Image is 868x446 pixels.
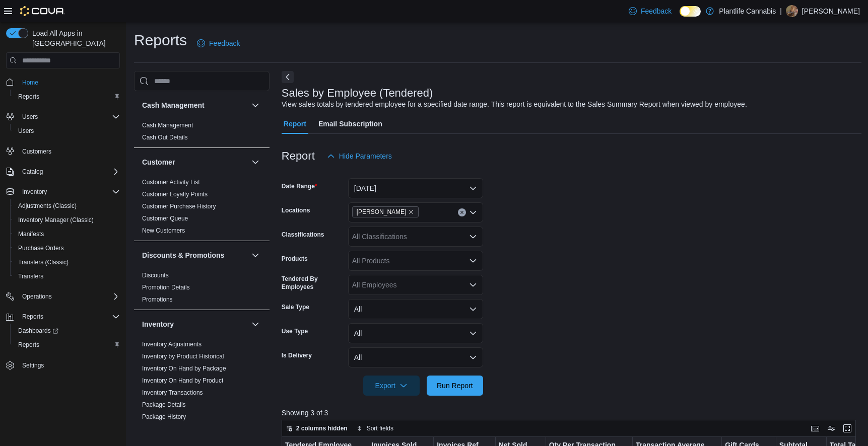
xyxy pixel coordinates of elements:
span: Customer Activity List [142,178,200,186]
h3: Report [282,150,315,162]
span: Inventory On Hand by Package [142,364,226,373]
button: Transfers [10,269,124,283]
span: Reports [14,91,120,103]
span: Operations [22,292,52,301]
span: Users [14,125,120,137]
span: Settings [22,361,44,369]
button: Export [363,376,420,396]
button: All [348,323,483,343]
span: Feedback [209,38,240,48]
button: Discounts & Promotions [249,249,261,261]
span: Purchase Orders [18,244,64,252]
button: All [348,299,483,319]
img: Cova [20,6,65,16]
p: | [780,5,782,17]
span: Hide Parameters [339,151,392,161]
button: 2 columns hidden [282,422,352,434]
a: Dashboards [10,324,124,338]
span: Feedback [641,6,672,16]
span: Purchase Orders [14,242,120,254]
button: Reports [2,310,124,324]
span: Users [18,127,34,135]
label: Tendered By Employees [282,275,344,291]
span: Product Expirations [142,425,194,433]
button: Inventory [249,318,261,330]
a: Customers [18,145,55,158]
button: Enter fullscreen [841,422,853,434]
label: Date Range [282,182,317,190]
span: Home [22,79,38,87]
span: Promotion Details [142,283,190,291]
span: Run Report [437,381,473,391]
span: Adjustments (Classic) [14,200,120,212]
label: Products [282,255,308,263]
label: Use Type [282,327,308,335]
span: Customers [18,145,120,158]
span: Package Details [142,401,186,409]
span: Inventory Adjustments [142,340,202,348]
span: Reports [18,341,39,349]
span: Inventory [18,186,120,198]
button: [DATE] [348,178,483,198]
div: Customer [134,176,270,241]
a: Inventory On Hand by Product [142,377,223,384]
button: Cash Management [142,100,247,110]
span: Transfers [14,270,120,282]
span: Settings [18,359,120,371]
span: Promotions [142,295,173,304]
span: Inventory Transactions [142,389,203,397]
span: Adjustments (Classic) [18,202,77,210]
span: Inventory On Hand by Product [142,377,223,385]
a: Promotions [142,296,173,303]
h3: Discounts & Promotions [142,250,224,260]
label: Classifications [282,231,324,239]
button: Keyboard shortcuts [809,422,821,434]
button: Operations [2,289,124,304]
span: 2 columns hidden [296,424,348,432]
a: Inventory Adjustments [142,341,202,348]
a: Package History [142,413,186,420]
button: Inventory [142,319,247,329]
button: Manifests [10,227,124,241]
a: Inventory by Product Historical [142,353,224,360]
a: Cash Management [142,122,193,129]
a: Reports [14,339,43,351]
span: Inventory Manager (Classic) [14,214,120,226]
button: Reports [18,311,47,323]
button: Inventory Manager (Classic) [10,213,124,227]
h3: Sales by Employee (Tendered) [282,87,433,99]
h3: Cash Management [142,100,205,110]
span: Report [284,114,306,134]
span: Inventory by Product Historical [142,352,224,360]
span: Operations [18,290,120,303]
button: Reports [10,90,124,104]
span: Inventory [22,188,47,196]
button: Sort fields [353,422,397,434]
span: Catalog [22,168,43,176]
a: Feedback [625,1,676,21]
button: Clear input [458,208,466,216]
nav: Complex example [6,70,120,399]
button: Catalog [2,165,124,179]
div: Mary Babiuk [786,5,798,17]
a: Home [18,77,42,89]
p: Showing 3 of 3 [282,408,862,418]
a: Adjustments (Classic) [14,200,81,212]
span: Reports [14,339,120,351]
button: Users [2,110,124,124]
button: Customer [142,157,247,167]
a: Discounts [142,272,169,279]
button: Reports [10,338,124,352]
span: Email Subscription [318,114,382,134]
span: New Customers [142,227,185,235]
span: Manifests [14,228,120,240]
span: Wainwright [352,206,419,217]
button: Customer [249,156,261,168]
span: Transfers (Classic) [18,258,69,266]
button: Users [18,111,42,123]
a: Product Expirations [142,425,194,432]
span: Reports [22,313,43,321]
span: Cash Management [142,121,193,129]
span: Inventory Manager (Classic) [18,216,94,224]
